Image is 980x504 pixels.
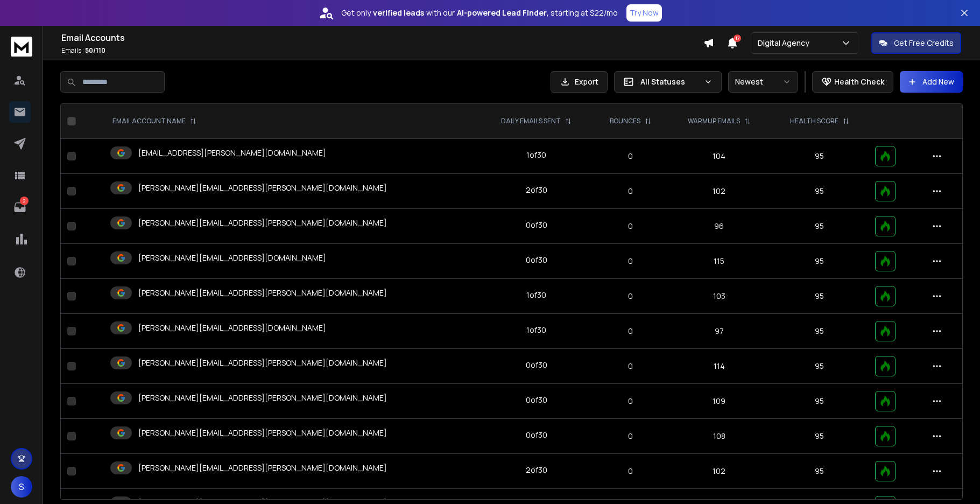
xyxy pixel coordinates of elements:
div: 1 of 30 [526,150,546,160]
h1: Email Accounts [61,31,703,44]
img: logo [11,37,32,57]
span: 17 [734,34,741,42]
button: Try Now [626,4,662,22]
a: 2 [9,197,31,218]
div: 0 of 30 [526,220,547,230]
td: 95 [771,139,869,174]
td: 103 [668,279,771,314]
button: Newest [728,71,798,93]
td: 95 [771,384,869,419]
p: 2 [20,197,29,205]
div: EMAIL ACCOUNT NAME [112,117,196,125]
p: [EMAIL_ADDRESS][PERSON_NAME][DOMAIN_NAME] [138,148,326,158]
div: 0 of 30 [526,255,547,265]
p: [PERSON_NAME][EMAIL_ADDRESS][PERSON_NAME][DOMAIN_NAME] [138,358,387,368]
p: BOUNCES [610,117,640,125]
td: 95 [771,419,869,454]
td: 102 [668,174,771,209]
p: [PERSON_NAME][EMAIL_ADDRESS][DOMAIN_NAME] [138,323,326,333]
p: All Statuses [640,76,700,87]
p: 0 [599,466,661,477]
td: 109 [668,384,771,419]
p: 0 [599,361,661,372]
td: 95 [771,174,869,209]
td: 95 [771,209,869,244]
td: 114 [668,349,771,384]
p: 0 [599,291,661,302]
p: [PERSON_NAME][EMAIL_ADDRESS][PERSON_NAME][DOMAIN_NAME] [138,463,387,473]
td: 104 [668,139,771,174]
button: S [11,476,32,498]
p: 0 [599,186,661,197]
p: 0 [599,396,661,407]
p: Emails : [61,46,703,55]
div: 2 of 30 [526,185,547,195]
strong: AI-powered Lead Finder, [457,8,548,18]
p: Get only with our starting at $22/mo [341,8,618,18]
div: 0 of 30 [526,430,547,440]
p: Health Check [834,76,884,87]
td: 108 [668,419,771,454]
p: [PERSON_NAME][EMAIL_ADDRESS][PERSON_NAME][DOMAIN_NAME] [138,183,387,193]
strong: verified leads [373,8,424,18]
p: [PERSON_NAME][EMAIL_ADDRESS][DOMAIN_NAME] [138,253,326,263]
div: 2 of 30 [526,465,547,475]
p: 0 [599,221,661,232]
button: Health Check [812,71,893,93]
td: 95 [771,279,869,314]
td: 95 [771,349,869,384]
p: [PERSON_NAME][EMAIL_ADDRESS][PERSON_NAME][DOMAIN_NAME] [138,218,387,228]
div: 0 of 30 [526,395,547,405]
p: [PERSON_NAME][EMAIL_ADDRESS][PERSON_NAME][DOMAIN_NAME] [138,428,387,438]
p: DAILY EMAILS SENT [501,117,561,125]
td: 95 [771,454,869,489]
p: [PERSON_NAME][EMAIL_ADDRESS][PERSON_NAME][DOMAIN_NAME] [138,393,387,403]
button: Get Free Credits [871,32,961,54]
div: 1 of 30 [526,325,546,335]
button: Add New [900,71,963,93]
td: 95 [771,314,869,349]
p: 0 [599,326,661,337]
div: 0 of 30 [526,360,547,370]
td: 115 [668,244,771,279]
p: Get Free Credits [894,38,954,48]
td: 95 [771,244,869,279]
td: 96 [668,209,771,244]
p: [PERSON_NAME][EMAIL_ADDRESS][PERSON_NAME][DOMAIN_NAME] [138,288,387,298]
p: Digital Agency [758,38,814,48]
p: 0 [599,256,661,267]
div: 1 of 30 [526,290,546,300]
td: 97 [668,314,771,349]
button: Export [551,71,608,93]
p: 0 [599,431,661,442]
td: 102 [668,454,771,489]
span: 50 / 110 [85,46,105,55]
p: HEALTH SCORE [790,117,838,125]
p: Try Now [630,8,659,18]
p: 0 [599,151,661,162]
p: WARMUP EMAILS [688,117,740,125]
